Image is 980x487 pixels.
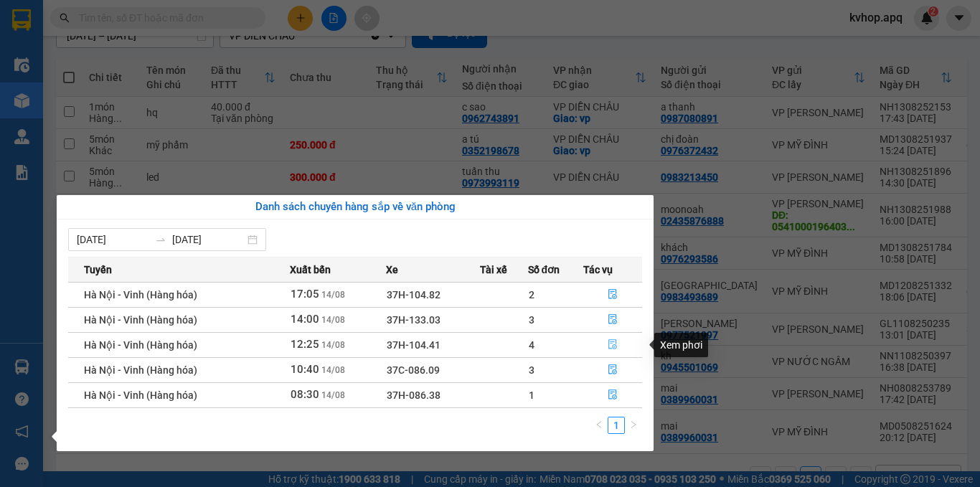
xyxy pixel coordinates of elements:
[387,389,440,401] span: 37H-086.38
[290,262,331,278] span: Xuất bến
[172,232,245,247] input: Đến ngày
[529,339,534,351] span: 4
[387,289,440,301] span: 37H-104.82
[84,364,197,376] span: Hà Nội - Vinh (Hàng hóa)
[34,11,137,58] strong: CHUYỂN PHÁT NHANH AN PHÚ QUÝ
[68,199,642,216] div: Danh sách chuyến hàng sắp về văn phòng
[291,338,319,351] span: 12:25
[387,314,440,326] span: 37H-133.03
[84,339,197,351] span: Hà Nội - Vinh (Hàng hóa)
[386,262,398,278] span: Xe
[584,308,641,331] button: file-done
[321,315,345,325] span: 14/08
[321,340,345,350] span: 14/08
[321,365,345,375] span: 14/08
[480,262,507,278] span: Tài xế
[321,390,345,400] span: 14/08
[32,61,138,110] span: [GEOGRAPHIC_DATA], [GEOGRAPHIC_DATA] ↔ [GEOGRAPHIC_DATA]
[584,334,641,356] button: file-done
[387,339,440,351] span: 37H-104.41
[291,288,319,301] span: 17:05
[590,417,608,434] button: left
[7,77,28,148] img: logo
[584,384,641,407] button: file-done
[608,364,618,376] span: file-done
[584,359,641,382] button: file-done
[608,389,618,401] span: file-done
[595,420,603,429] span: left
[608,339,618,351] span: file-done
[584,283,641,306] button: file-done
[155,234,166,245] span: to
[529,389,534,401] span: 1
[529,364,534,376] span: 3
[77,232,149,247] input: Từ ngày
[387,364,440,376] span: 37C-086.09
[291,388,319,401] span: 08:30
[608,417,624,433] a: 1
[625,417,642,434] button: right
[629,420,638,429] span: right
[155,234,166,245] span: swap-right
[625,417,642,434] li: Next Page
[84,389,197,401] span: Hà Nội - Vinh (Hàng hóa)
[529,314,534,326] span: 3
[84,289,197,301] span: Hà Nội - Vinh (Hàng hóa)
[654,333,708,357] div: Xem phơi
[608,314,618,326] span: file-done
[321,290,345,300] span: 14/08
[291,363,319,376] span: 10:40
[84,314,197,326] span: Hà Nội - Vinh (Hàng hóa)
[583,262,613,278] span: Tác vụ
[84,262,112,278] span: Tuyến
[590,417,608,434] li: Previous Page
[608,289,618,301] span: file-done
[608,417,625,434] li: 1
[529,289,534,301] span: 2
[291,313,319,326] span: 14:00
[528,262,560,278] span: Số đơn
